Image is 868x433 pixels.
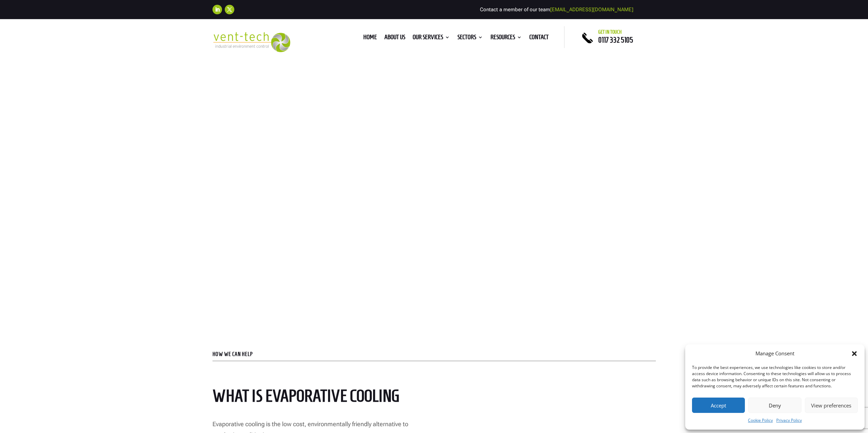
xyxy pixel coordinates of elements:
[550,6,633,13] a: [EMAIL_ADDRESS][DOMAIN_NAME]
[776,416,802,424] a: Privacy Policy
[413,35,450,42] a: Our Services
[755,350,794,358] div: Manage Consent
[457,35,483,42] a: Sectors
[748,416,773,424] a: Cookie Policy
[598,36,633,44] a: 0117 332 5105
[212,32,291,52] img: 2023-09-27T08_35_16.549ZVENT-TECH---Clear-background
[598,29,622,35] span: Get in touch
[529,35,549,42] a: Contact
[805,398,858,413] button: View preferences
[225,5,234,14] a: Follow on X
[851,350,858,357] div: Close dialog
[212,386,399,405] span: What is Evaporative Cooling
[384,35,405,42] a: About us
[212,5,222,14] a: Follow on LinkedIn
[692,398,745,413] button: Accept
[212,352,656,357] p: HOW WE CAN HELP
[490,35,522,42] a: Resources
[748,398,801,413] button: Deny
[480,6,633,13] span: Contact a member of our team
[692,365,857,389] div: To provide the best experiences, we use technologies like cookies to store and/or access device i...
[363,35,377,42] a: Home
